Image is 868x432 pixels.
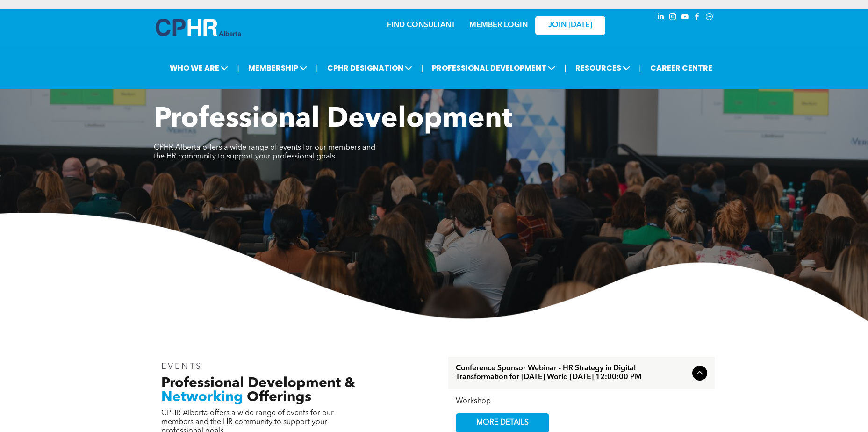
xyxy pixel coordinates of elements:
[469,22,528,29] a: MEMBER LOGIN
[656,12,666,24] a: linkedin
[247,390,311,404] span: Offerings
[548,21,592,30] span: JOIN [DATE]
[704,12,715,24] a: Social network
[680,12,690,24] a: youtube
[456,397,707,406] div: Workshop
[564,58,567,78] li: |
[466,414,539,432] span: MORE DETAILS
[647,59,715,77] a: CAREER CENTRE
[668,12,678,24] a: instagram
[535,16,605,35] a: JOIN [DATE]
[316,58,318,78] li: |
[421,58,423,78] li: |
[154,144,375,160] span: CPHR Alberta offers a wide range of events for our members and the HR community to support your p...
[167,59,231,77] span: WHO WE ARE
[387,22,455,29] a: FIND CONSULTANT
[245,59,310,77] span: MEMBERSHIP
[161,376,355,390] span: Professional Development &
[573,59,633,77] span: RESOURCES
[161,362,203,371] span: EVENTS
[154,106,512,134] span: Professional Development
[456,364,689,382] span: Conference Sponsor Webinar - HR Strategy in Digital Transformation for [DATE] World [DATE] 12:00:...
[237,58,239,78] li: |
[324,59,415,77] span: CPHR DESIGNATION
[639,58,641,78] li: |
[156,19,241,36] img: A blue and white logo for cp alberta
[429,59,558,77] span: PROFESSIONAL DEVELOPMENT
[692,12,703,24] a: facebook
[161,390,243,404] span: Networking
